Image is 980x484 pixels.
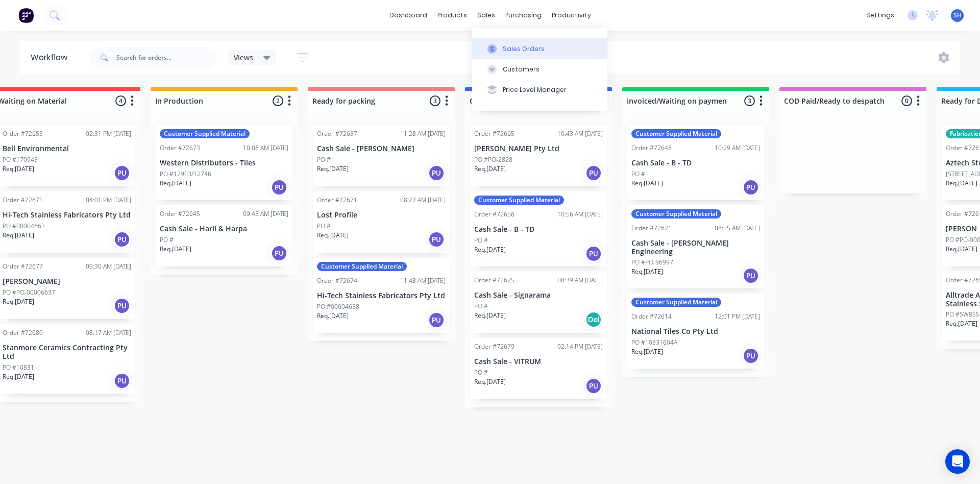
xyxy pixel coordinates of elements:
div: PU [428,231,445,248]
div: 10:08 AM [DATE] [243,143,288,153]
div: Order #7266510:43 AM [DATE][PERSON_NAME] Pty LtdPO #PO-2828Req.[DATE]PU [470,125,607,186]
p: Req. [DATE] [946,179,977,188]
div: PU [585,246,602,262]
div: Customer Supplied MaterialOrder #7267310:08 AM [DATE]Western Distributors - TilesPO #12903/12746R... [156,125,292,200]
div: Workflow [31,52,72,64]
p: Req. [DATE] [474,164,506,174]
p: PO #10331604A [631,338,677,347]
button: Sales Orders [472,38,607,59]
p: Req. [DATE] [160,245,191,254]
div: PU [428,312,445,328]
div: products [432,8,472,23]
div: 02:14 PM [DATE] [557,342,603,351]
div: Customer Supplied Material [631,129,721,138]
div: Sales Orders [503,44,545,54]
p: PO # [317,155,331,164]
div: Order #72648 [631,143,672,153]
div: PU [114,373,130,389]
p: PO #PO-2828 [474,155,512,164]
div: 09:30 AM [DATE] [86,262,131,271]
div: Order #72653 [3,129,43,138]
div: PU [743,179,759,196]
p: PO #00004658 [317,302,359,311]
div: Order #72621 [631,224,672,233]
p: Stanmore Ceramics Contracting Pty Ltd [3,344,131,361]
p: Cash Sale - [PERSON_NAME] [317,144,446,153]
div: Order #7265711:28 AM [DATE]Cash Sale - [PERSON_NAME]PO #Req.[DATE]PU [313,125,450,186]
p: Req. [DATE] [474,311,506,320]
div: Order #72679 [474,342,514,351]
p: Req. [DATE] [3,231,34,240]
div: Customer Supplied MaterialOrder #7264810:29 AM [DATE]Cash Sale - B - TDPO #Req.[DATE]PU [627,125,764,200]
div: Customer Supplied MaterialOrder #7261412:01 PM [DATE]National Tiles Co Pty LtdPO #10331604AReq.[D... [627,294,764,369]
div: Customer Supplied Material [631,209,721,219]
div: Customer Supplied Material [631,298,721,307]
p: Hi-Tech Stainless Fabricators Pty Ltd [317,292,446,300]
span: SH [953,11,962,20]
p: Cash Sale - VITRUM [474,357,603,366]
div: purchasing [500,8,547,23]
input: Search for orders... [116,47,217,68]
div: Order #72680 [3,328,43,337]
div: Customers [503,65,540,74]
div: Price Level Manager [503,85,567,94]
span: Views [234,52,253,63]
div: PU [271,179,287,196]
div: Order #7267902:14 PM [DATE]Cash Sale - VITRUMPO #Req.[DATE]PU [470,338,607,399]
div: settings [861,8,899,23]
div: 10:56 AM [DATE] [557,210,603,219]
a: dashboard [384,8,432,23]
p: National Tiles Co Pty Ltd [631,327,760,336]
div: 08:55 AM [DATE] [715,224,760,233]
div: 08:39 AM [DATE] [557,276,603,285]
p: Req. [DATE] [474,245,506,254]
div: Order #72614 [631,312,672,321]
div: 11:28 AM [DATE] [400,129,446,138]
p: Bell Environmental [3,144,131,153]
p: PO # [474,236,488,245]
button: Price Level Manager [472,80,607,100]
p: Req. [DATE] [317,164,349,174]
img: Factory [18,8,34,23]
div: Order #72657 [317,129,357,138]
p: Req. [DATE] [3,372,34,381]
div: Order #72665 [474,129,514,138]
p: Req. [DATE] [631,179,663,188]
div: Customer Supplied Material [474,196,564,205]
div: productivity [547,8,596,23]
p: Cash Sale - B - TD [474,225,603,234]
p: Req. [DATE] [160,179,191,188]
div: 02:31 PM [DATE] [86,129,131,138]
div: Order #72673 [160,143,200,153]
p: Cash Sale - B - TD [631,159,760,167]
div: PU [585,378,602,394]
p: Western Distributors - Tiles [160,159,288,167]
div: PU [114,165,130,181]
p: Cash Sale - Harli & Harpa [160,225,288,233]
div: Order #72645 [160,209,200,219]
p: PO # [160,235,174,245]
p: Req. [DATE] [317,231,349,240]
div: Order #72671 [317,196,357,205]
div: 09:43 AM [DATE] [243,209,288,219]
div: PU [114,231,130,248]
div: 10:43 AM [DATE] [557,129,603,138]
p: PO #PO-96997 [631,258,673,267]
p: PO #10831 [3,363,34,372]
div: Open Intercom Messenger [945,449,970,474]
div: Order #7267108:27 AM [DATE]Lost ProfilePO #Req.[DATE]PU [313,191,450,253]
div: Order #72656 [474,210,514,219]
div: Customer Supplied Material [317,262,407,271]
div: PU [271,245,287,261]
div: Customer Supplied MaterialOrder #7262108:55 AM [DATE]Cash Sale - [PERSON_NAME] EngineeringPO #PO-... [627,205,764,289]
div: Order #7264509:43 AM [DATE]Cash Sale - Harli & HarpaPO #Req.[DATE]PU [156,205,292,267]
p: PO #00004663 [3,222,45,231]
div: Order #72675 [3,196,43,205]
p: Req. [DATE] [946,319,977,328]
p: PO # [474,302,488,311]
p: PO #170945 [3,155,38,164]
p: Req. [DATE] [317,311,349,321]
div: Order #72677 [3,262,43,271]
div: Customer Supplied MaterialOrder #7265610:56 AM [DATE]Cash Sale - B - TDPO #Req.[DATE]PU [470,191,607,267]
div: sales [472,8,500,23]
